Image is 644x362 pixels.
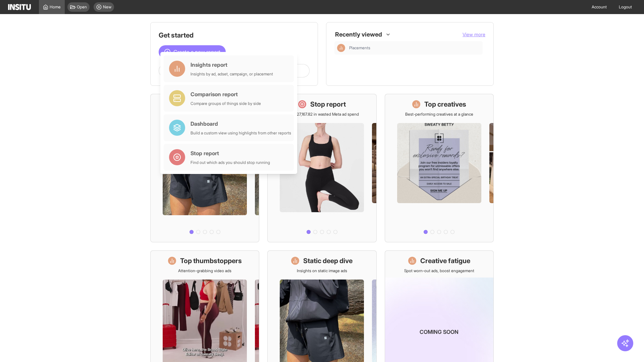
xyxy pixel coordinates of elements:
div: Dashboard [191,120,291,128]
h1: Top creatives [424,100,466,109]
div: Compare groups of things side by side [191,101,261,106]
div: Find out which ads you should stop running [191,160,270,165]
span: Open [77,4,87,10]
h1: Get started [159,31,310,40]
a: Top creativesBest-performing creatives at a glance [385,94,494,242]
div: Stop report [191,149,270,157]
div: Insights [337,44,345,52]
a: Stop reportSave £27,167.82 in wasted Meta ad spend [267,94,376,242]
h1: Stop report [310,100,346,109]
button: View more [463,31,485,38]
span: Placements [349,45,370,51]
div: Comparison report [191,90,261,98]
span: Create a new report [173,48,220,56]
p: Insights on static image ads [297,268,347,274]
span: New [103,4,111,10]
p: Attention-grabbing video ads [178,268,231,274]
div: Insights by ad, adset, campaign, or placement [191,71,273,77]
img: Logo [8,4,31,10]
p: Save £27,167.82 in wasted Meta ad spend [285,112,359,117]
span: Home [50,4,61,10]
button: Create a new report [159,45,226,59]
h1: Static deep dive [303,256,353,265]
div: Insights report [191,61,273,69]
div: Build a custom view using highlights from other reports [191,130,291,136]
p: Best-performing creatives at a glance [405,112,473,117]
span: Placements [349,45,480,51]
h1: Top thumbstoppers [180,256,242,265]
span: View more [463,32,485,37]
a: What's live nowSee all active ads instantly [150,94,259,242]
